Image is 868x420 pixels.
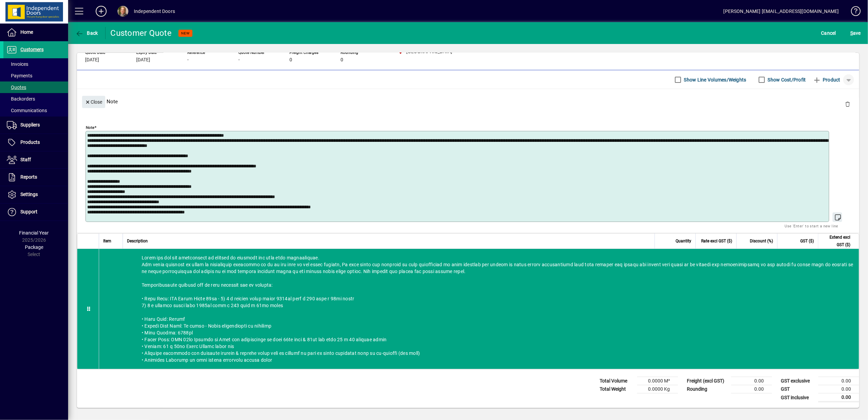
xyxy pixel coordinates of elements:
td: 0.0000 M³ [637,377,678,385]
a: Payments [3,70,68,81]
button: Profile [112,5,134,17]
span: [DATE] [136,57,150,63]
span: - [187,57,189,63]
span: Back [75,30,98,36]
td: 0.00 [731,377,772,385]
span: Product [813,74,840,85]
span: Financial Year [19,230,49,236]
span: S [850,30,853,36]
span: Communications [7,108,47,113]
span: Home [20,29,33,35]
button: Back [74,27,100,39]
span: Invoices [7,61,28,67]
button: Delete [839,96,856,112]
a: Communications [3,105,68,116]
span: Settings [20,192,38,197]
button: Save [849,27,863,39]
label: Show Cost/Profit [767,76,806,83]
a: Home [3,24,68,41]
span: Item [103,237,111,245]
td: Rounding [683,385,731,393]
a: Quotes [3,81,68,93]
span: Package [25,244,43,250]
span: Backorders [7,96,35,102]
span: 0 [289,57,292,63]
span: Extend excl GST ($) [822,234,850,249]
a: Suppliers [3,117,68,134]
span: NEW [181,31,190,35]
a: Products [3,134,68,151]
td: 0.00 [731,385,772,393]
mat-hint: Use 'Enter' to start a new line [785,222,838,230]
mat-label: Note [86,125,94,130]
a: Knowledge Base [846,1,859,24]
td: 0.0000 Kg [637,385,678,393]
span: Discount (%) [750,237,773,245]
span: Products [20,139,40,145]
span: - [238,57,240,63]
td: 0.00 [818,377,859,385]
td: Total Volume [596,377,637,385]
span: Support [20,209,37,214]
a: Reports [3,169,68,186]
td: GST inclusive [777,393,818,402]
span: ave [850,28,861,39]
span: Customers [20,47,44,52]
div: [PERSON_NAME] [EMAIL_ADDRESS][DOMAIN_NAME] [724,6,839,17]
td: Total Weight [596,385,637,393]
span: Reports [20,174,37,180]
app-page-header-button: Close [80,99,107,105]
app-page-header-button: Delete [839,101,856,107]
span: Quantity [676,237,691,245]
td: GST exclusive [777,377,818,385]
a: Backorders [3,93,68,105]
span: Rate excl GST ($) [701,237,732,245]
button: Cancel [820,27,838,39]
div: Note [77,89,859,114]
span: Cancel [821,28,836,39]
div: Independent Doors [134,6,175,17]
span: Quotes [7,85,26,90]
button: Product [809,74,844,86]
span: Payments [7,73,32,78]
span: Staff [20,157,31,162]
div: Customer Quote [111,28,172,39]
button: Close [82,96,105,108]
span: Close [85,96,102,108]
td: Freight (excl GST) [683,377,731,385]
div: Lorem ips dol sit ametconsect ad elitsed do eiusmodt inc utla etdo magnaaliquae. Adm venia quisno... [99,249,859,369]
span: GST ($) [800,237,814,245]
label: Show Line Volumes/Weights [683,76,746,83]
span: [DATE] [85,57,99,63]
button: Add [90,5,112,17]
span: 0 [341,57,343,63]
app-page-header-button: Back [68,27,106,39]
span: Description [127,237,148,245]
a: Support [3,204,68,221]
a: Invoices [3,58,68,70]
a: Staff [3,151,68,168]
span: Suppliers [20,122,40,127]
td: GST [777,385,818,393]
a: Settings [3,186,68,203]
td: 0.00 [818,393,859,402]
td: 0.00 [818,385,859,393]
